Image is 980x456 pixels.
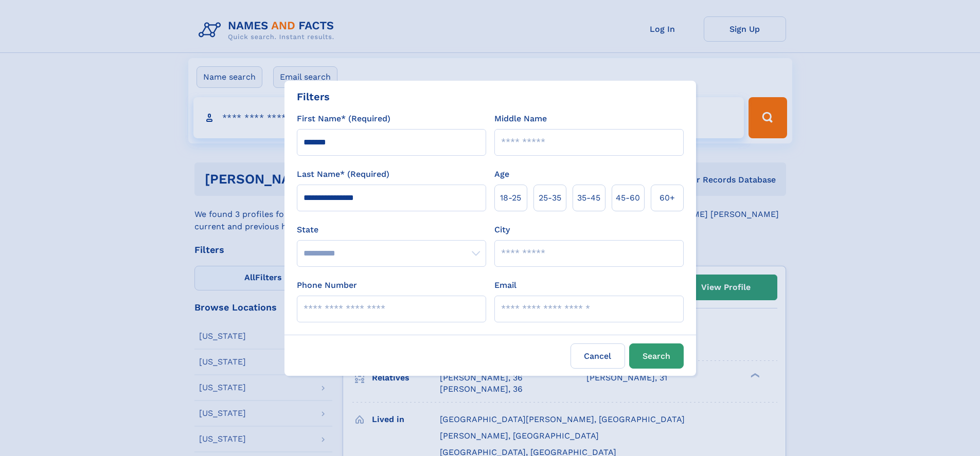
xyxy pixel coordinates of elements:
label: Phone Number [297,279,357,291]
label: Email [494,279,516,291]
span: 25‑35 [539,192,561,204]
label: City [494,224,510,236]
label: First Name* (Required) [297,113,390,125]
label: State [297,224,486,236]
label: Last Name* (Required) [297,168,389,180]
span: 18‑25 [500,192,521,204]
label: Age [494,168,509,180]
span: 35‑45 [577,192,600,204]
label: Cancel [571,343,625,369]
span: 45‑60 [616,192,640,204]
span: 60+ [660,192,675,204]
div: Filters [297,89,330,104]
label: Middle Name [494,113,547,125]
button: Search [629,343,684,369]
